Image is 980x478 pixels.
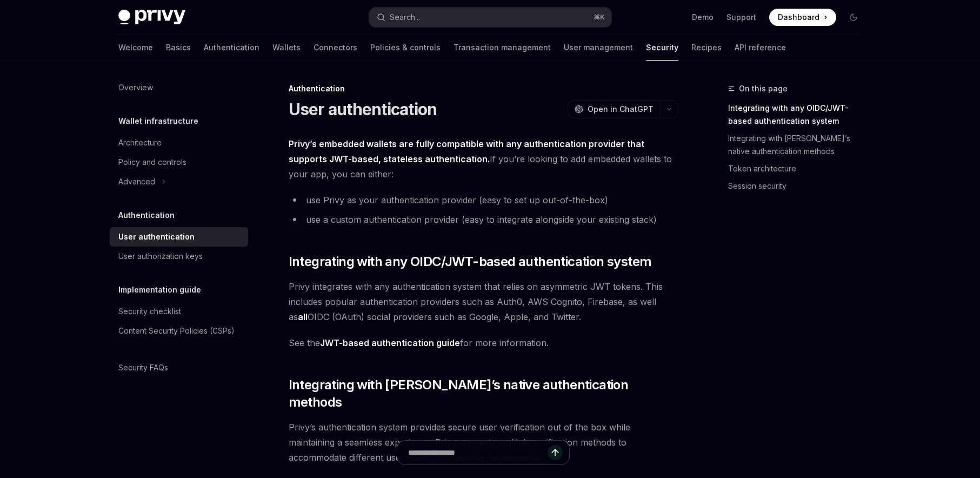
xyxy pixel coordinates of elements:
[166,35,191,61] a: Basics
[739,82,788,95] span: On this page
[778,12,819,23] span: Dashboard
[564,35,633,61] a: User management
[320,337,460,349] a: JWT-based authentication guide
[289,420,678,465] span: Privy’s authentication system provides secure user verification out of the box while maintaining ...
[390,11,420,24] div: Search...
[646,35,678,61] a: Security
[118,283,201,296] h5: Implementation guide
[289,83,678,94] div: Authentication
[454,35,551,61] a: Transaction management
[110,358,248,377] a: Security FAQs
[272,35,301,61] a: Wallets
[110,78,248,97] a: Overview
[118,136,162,149] div: Architecture
[289,192,678,208] li: use Privy as your authentication provider (easy to set up out-of-the-box)
[118,250,203,263] div: User authorization keys
[298,311,308,322] strong: all
[289,335,678,350] span: See the for more information.
[548,445,563,460] button: Send message
[588,104,654,115] span: Open in ChatGPT
[735,35,786,61] a: API reference
[568,100,660,118] button: Open in ChatGPT
[728,177,871,195] a: Session security
[118,156,186,169] div: Policy and controls
[289,136,678,182] span: If you’re looking to add embedded wallets to your app, you can either:
[728,99,871,130] a: Integrating with any OIDC/JWT-based authentication system
[289,99,437,119] h1: User authentication
[769,9,836,26] a: Dashboard
[289,212,678,227] li: use a custom authentication provider (easy to integrate alongside your existing stack)
[110,152,248,172] a: Policy and controls
[691,35,722,61] a: Recipes
[314,35,357,61] a: Connectors
[204,35,259,61] a: Authentication
[110,247,248,266] a: User authorization keys
[118,230,195,243] div: User authentication
[289,138,644,164] strong: Privy’s embedded wallets are fully compatible with any authentication provider that supports JWT-...
[726,12,756,23] a: Support
[692,12,714,23] a: Demo
[594,13,605,22] span: ⌘ K
[728,130,871,160] a: Integrating with [PERSON_NAME]’s native authentication methods
[118,324,235,337] div: Content Security Policies (CSPs)
[118,209,175,222] h5: Authentication
[118,35,153,61] a: Welcome
[118,305,181,318] div: Security checklist
[118,115,198,128] h5: Wallet infrastructure
[289,376,678,411] span: Integrating with [PERSON_NAME]’s native authentication methods
[110,321,248,341] a: Content Security Policies (CSPs)
[110,227,248,247] a: User authentication
[110,302,248,321] a: Security checklist
[289,253,652,270] span: Integrating with any OIDC/JWT-based authentication system
[369,8,611,27] button: Search...⌘K
[118,361,168,374] div: Security FAQs
[118,81,153,94] div: Overview
[845,9,862,26] button: Toggle dark mode
[110,133,248,152] a: Architecture
[370,35,441,61] a: Policies & controls
[289,279,678,324] span: Privy integrates with any authentication system that relies on asymmetric JWT tokens. This includ...
[728,160,871,177] a: Token architecture
[118,10,185,25] img: dark logo
[118,175,155,188] div: Advanced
